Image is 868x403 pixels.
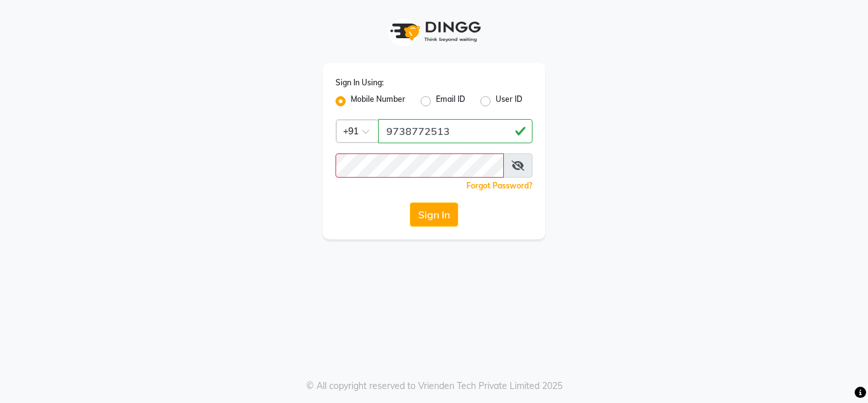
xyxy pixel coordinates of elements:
[496,94,522,109] label: User ID
[336,153,504,178] input: Username
[436,94,465,109] label: Email ID
[383,13,485,50] img: logo1.svg
[378,119,532,143] input: Username
[351,94,405,109] label: Mobile Number
[410,202,458,227] button: Sign In
[336,77,384,88] label: Sign In Using:
[466,181,532,190] a: Forgot Password?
